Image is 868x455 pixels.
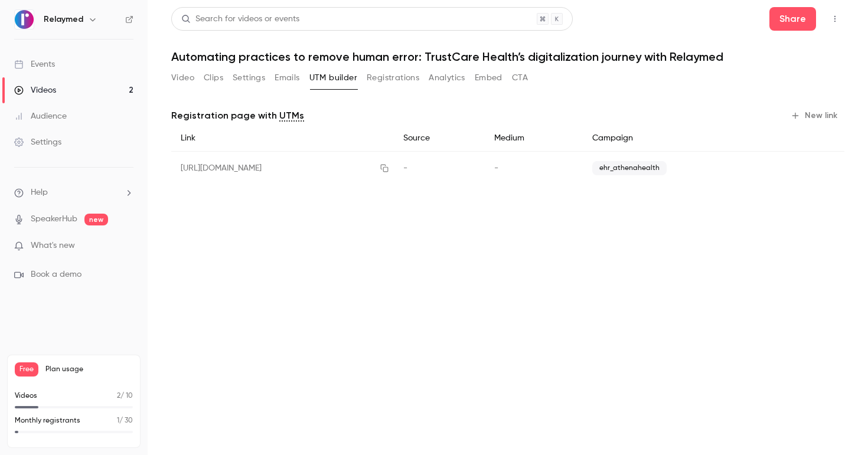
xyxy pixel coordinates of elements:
[15,415,80,426] p: Monthly registrants
[31,240,75,252] span: What's new
[15,362,38,377] span: Free
[583,125,769,152] div: Campaign
[14,186,133,199] li: help-dropdown-opener
[309,68,357,87] button: UTM builder
[204,68,223,87] button: Clips
[84,214,108,225] span: new
[117,391,133,401] p: / 10
[14,58,55,70] div: Events
[592,161,667,175] span: ehr_athenahealth
[429,68,465,87] button: Analytics
[825,9,844,28] button: Top Bar Actions
[15,10,34,29] img: Relaymed
[512,68,528,87] button: CTA
[117,417,119,424] span: 1
[475,68,502,87] button: Embed
[171,109,304,123] p: Registration page with
[15,391,37,401] p: Videos
[14,136,61,148] div: Settings
[769,7,816,31] button: Share
[171,125,394,152] div: Link
[394,125,485,152] div: Source
[367,68,419,87] button: Registrations
[117,415,133,426] p: / 30
[171,50,844,64] h1: Automating practices to remove human error: TrustCare Health’s digitalization journey with Relaymed
[31,186,48,199] span: Help
[485,125,583,152] div: Medium
[171,68,194,87] button: Video
[403,164,407,172] span: -
[31,213,77,225] a: SpeakerHub
[44,14,83,25] h6: Relaymed
[117,392,120,400] span: 2
[14,84,56,96] div: Videos
[31,269,81,281] span: Book a demo
[786,106,844,125] button: New link
[233,68,265,87] button: Settings
[181,13,299,25] div: Search for videos or events
[279,109,304,123] a: UTMs
[45,365,133,374] span: Plan usage
[494,164,498,172] span: -
[14,110,67,122] div: Audience
[171,152,394,185] div: [URL][DOMAIN_NAME]
[275,68,299,87] button: Emails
